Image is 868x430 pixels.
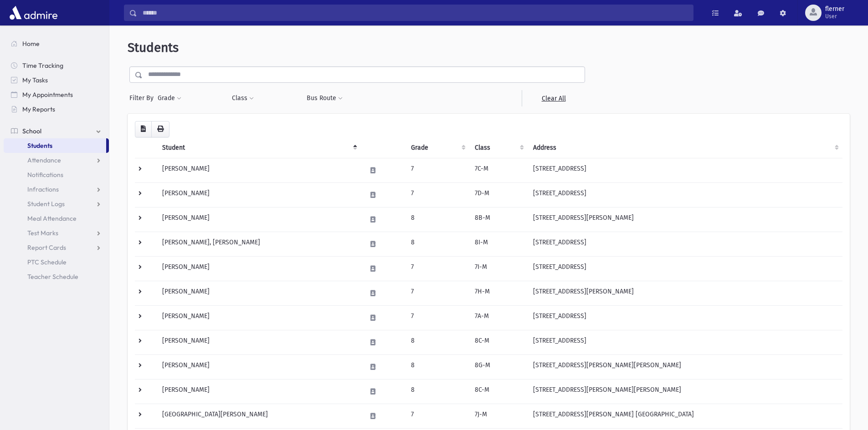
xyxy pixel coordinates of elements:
[406,232,469,256] td: 8
[27,200,65,208] span: Student Logs
[7,4,60,22] img: AdmirePro
[406,137,469,158] th: Grade: activate to sort column ascending
[469,379,528,404] td: 8C-M
[469,404,528,428] td: 7J-M
[469,158,528,182] td: 7C-M
[4,102,109,116] a: My Reports
[4,36,109,51] a: Home
[406,158,469,182] td: 7
[406,305,469,330] td: 7
[157,305,361,330] td: [PERSON_NAME]
[528,232,842,256] td: [STREET_ADDRESS]
[528,305,842,330] td: [STREET_ADDRESS]
[469,232,528,256] td: 8I-M
[22,40,40,48] span: Home
[469,281,528,305] td: 7H-M
[151,121,169,137] button: Print
[22,105,55,113] span: My Reports
[469,137,528,158] th: Class: activate to sort column ascending
[157,137,361,158] th: Student: activate to sort column descending
[406,354,469,379] td: 8
[128,40,179,55] span: Students
[469,182,528,207] td: 7D-M
[157,182,361,207] td: [PERSON_NAME]
[528,379,842,404] td: [STREET_ADDRESS][PERSON_NAME][PERSON_NAME]
[4,197,109,211] a: Student Logs
[157,281,361,305] td: [PERSON_NAME]
[157,232,361,256] td: [PERSON_NAME], [PERSON_NAME]
[4,167,109,182] a: Notifications
[4,269,109,284] a: Teacher Schedule
[4,240,109,255] a: Report Cards
[157,379,361,404] td: [PERSON_NAME]
[27,258,67,266] span: PTC Schedule
[4,255,109,269] a: PTC Schedule
[231,90,254,106] button: Class
[157,207,361,232] td: [PERSON_NAME]
[4,182,109,197] a: Infractions
[22,127,41,135] span: School
[825,5,844,13] span: flerner
[469,305,528,330] td: 7A-M
[469,207,528,232] td: 8B-M
[27,214,77,223] span: Meal Attendance
[528,158,842,182] td: [STREET_ADDRESS]
[406,379,469,404] td: 8
[825,13,844,20] span: User
[4,58,109,73] a: Time Tracking
[406,207,469,232] td: 8
[27,229,58,237] span: Test Marks
[469,256,528,281] td: 7I-M
[528,330,842,354] td: [STREET_ADDRESS]
[27,185,59,193] span: Infractions
[135,121,152,137] button: CSV
[129,93,157,103] span: Filter By
[306,90,343,106] button: Bus Route
[157,256,361,281] td: [PERSON_NAME]
[4,124,109,138] a: School
[27,273,78,281] span: Teacher Schedule
[528,354,842,379] td: [STREET_ADDRESS][PERSON_NAME][PERSON_NAME]
[528,207,842,232] td: [STREET_ADDRESS][PERSON_NAME]
[27,142,52,150] span: Students
[528,256,842,281] td: [STREET_ADDRESS]
[157,330,361,354] td: [PERSON_NAME]
[27,171,63,179] span: Notifications
[157,90,182,106] button: Grade
[528,404,842,428] td: [STREET_ADDRESS][PERSON_NAME] [GEOGRAPHIC_DATA]
[27,243,66,252] span: Report Cards
[528,281,842,305] td: [STREET_ADDRESS][PERSON_NAME]
[157,158,361,182] td: [PERSON_NAME]
[4,73,109,87] a: My Tasks
[528,182,842,207] td: [STREET_ADDRESS]
[22,76,48,84] span: My Tasks
[469,354,528,379] td: 8G-M
[406,281,469,305] td: 7
[522,90,585,106] a: Clear All
[406,330,469,354] td: 8
[4,226,109,240] a: Test Marks
[157,404,361,428] td: [GEOGRAPHIC_DATA][PERSON_NAME]
[406,182,469,207] td: 7
[4,138,106,153] a: Students
[22,91,73,99] span: My Appointments
[137,5,693,21] input: Search
[4,153,109,167] a: Attendance
[469,330,528,354] td: 8C-M
[4,211,109,226] a: Meal Attendance
[27,156,61,164] span: Attendance
[528,137,842,158] th: Address: activate to sort column ascending
[157,354,361,379] td: [PERSON_NAME]
[4,87,109,102] a: My Appointments
[406,256,469,281] td: 7
[22,61,63,70] span: Time Tracking
[406,404,469,428] td: 7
